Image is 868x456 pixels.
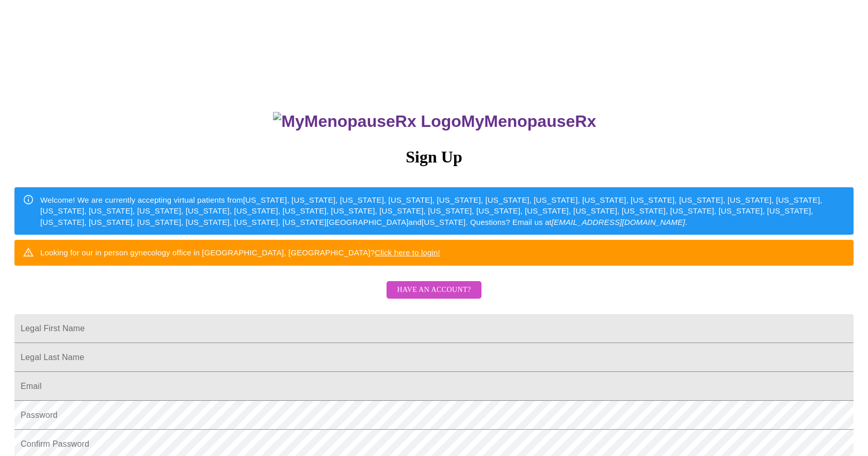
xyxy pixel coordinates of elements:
[40,243,440,262] div: Looking for our in person gynecology office in [GEOGRAPHIC_DATA], [GEOGRAPHIC_DATA]?
[14,148,854,167] h3: Sign Up
[375,248,440,257] a: Click here to login!
[387,281,481,299] button: Have an account?
[397,284,471,297] span: Have an account?
[40,190,845,232] div: Welcome! We are currently accepting virtual patients from [US_STATE], [US_STATE], [US_STATE], [US...
[16,112,854,131] h3: MyMenopauseRx
[552,218,685,226] em: [EMAIL_ADDRESS][DOMAIN_NAME]
[384,292,484,301] a: Have an account?
[273,112,461,131] img: MyMenopauseRx Logo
